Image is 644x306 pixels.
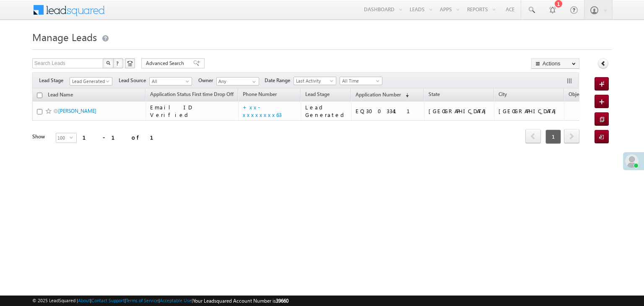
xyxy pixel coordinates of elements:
a: next [564,130,579,143]
div: Email ID Verified [150,104,234,119]
a: Show All Items [248,78,258,86]
a: prev [525,130,541,143]
a: Application Number (sorted descending) [351,90,413,101]
span: Objection Remark [569,91,608,97]
span: Date Range [265,77,293,84]
span: Last Activity [294,77,334,85]
span: All Time [340,77,380,85]
a: Terms of Service [126,298,158,303]
span: All [150,78,190,85]
div: EQ30033411 [356,107,420,115]
button: Actions [531,58,579,69]
span: Manage Leads [32,30,97,44]
div: [GEOGRAPHIC_DATA] [428,107,490,115]
div: [GEOGRAPHIC_DATA] [499,107,560,115]
span: Advanced Search [146,60,187,67]
span: Lead Stage [305,91,330,97]
input: Check all records [37,93,42,98]
span: Lead Stage [39,77,70,84]
a: Lead Name [44,90,77,101]
a: Objection Remark [564,90,613,101]
div: 1 - 1 of 1 [83,132,164,142]
span: State [428,91,440,97]
a: Lead Stage [301,90,334,101]
a: Application Status First time Drop Off [146,90,238,101]
span: 1 [545,130,561,144]
input: Type to Search [216,77,259,86]
span: © 2025 LeadSquared | | | | | [32,297,288,305]
a: Lead Generated [70,77,112,86]
span: City [499,91,507,97]
span: Application Status First time Drop Off [150,91,234,97]
div: Lead Generated [305,104,347,119]
a: Contact Support [91,298,125,303]
a: City [494,90,511,101]
a: All Time [340,77,382,85]
span: prev [525,129,541,143]
span: 39660 [276,298,288,304]
a: +xx-xxxxxxxx63 [243,104,282,118]
span: Lead Source [119,77,149,84]
a: Last Activity [293,77,336,85]
a: Phone Number [239,90,281,101]
span: (sorted descending) [402,92,409,99]
span: Owner [198,77,216,84]
span: Your Leadsquared Account Number is [193,298,288,304]
span: Phone Number [243,91,277,97]
a: [PERSON_NAME] [58,108,96,114]
div: Show [32,133,49,140]
a: State [424,90,444,101]
span: next [564,129,579,143]
span: 100 [56,133,70,143]
a: Acceptable Use [160,298,192,303]
span: Lead Generated [70,78,110,85]
span: ? [116,60,120,67]
a: All [149,77,192,86]
button: ? [113,58,123,68]
span: select [70,135,76,139]
a: About [78,298,90,303]
img: Search [106,61,110,65]
span: Application Number [356,91,401,98]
